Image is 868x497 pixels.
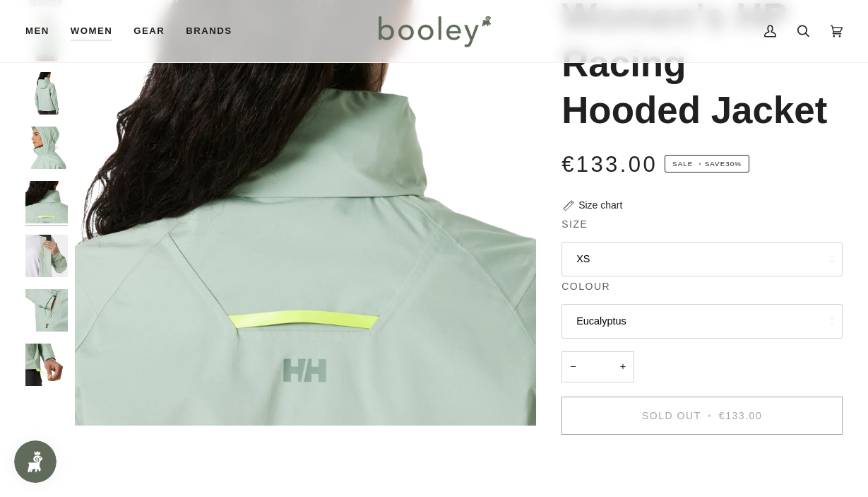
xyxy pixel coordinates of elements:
[612,351,634,383] button: +
[561,397,843,435] button: Sold Out • €133.00
[561,217,588,232] span: Size
[561,351,584,383] button: −
[133,24,165,38] span: Gear
[14,440,57,483] iframe: Button to open loyalty program pop-up
[561,242,843,276] button: XS
[561,279,610,294] span: Colour
[672,160,693,168] span: Sale
[25,289,68,332] img: Helly Hansen Women's HP Racing Hooded Jacket Eucalyptus - Booley Galway
[25,72,68,115] img: Helly Hansen Women's HP Racing Hooded Jacket Eucalyptus - Booley Galway
[719,410,762,421] span: €133.00
[25,127,68,169] img: Helly Hansen Women's HP Racing Hooded Jacket Eucalyptus - Booley Galway
[725,160,742,168] span: 30%
[561,351,634,383] input: Quantity
[561,304,843,339] button: Eucalyptus
[25,181,68,223] img: Helly Hansen Women's HP Racing Hooded Jacket Eucalyptus - Booley Galway
[25,235,68,277] img: Helly Hansen Women's HP Racing Hooded Jacket Eucalyptus - Booley Galway
[696,160,705,168] em: •
[25,344,68,386] img: Helly Hansen Women's HP Racing Hooded Jacket Eucalyptus - Booley Galway
[561,152,658,177] span: €133.00
[186,24,232,38] span: Brands
[372,11,496,52] img: Booley
[71,24,112,38] span: Women
[705,410,715,421] span: •
[642,410,701,421] span: Sold Out
[665,155,749,173] span: Save
[25,24,49,38] span: Men
[578,198,622,213] div: Size chart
